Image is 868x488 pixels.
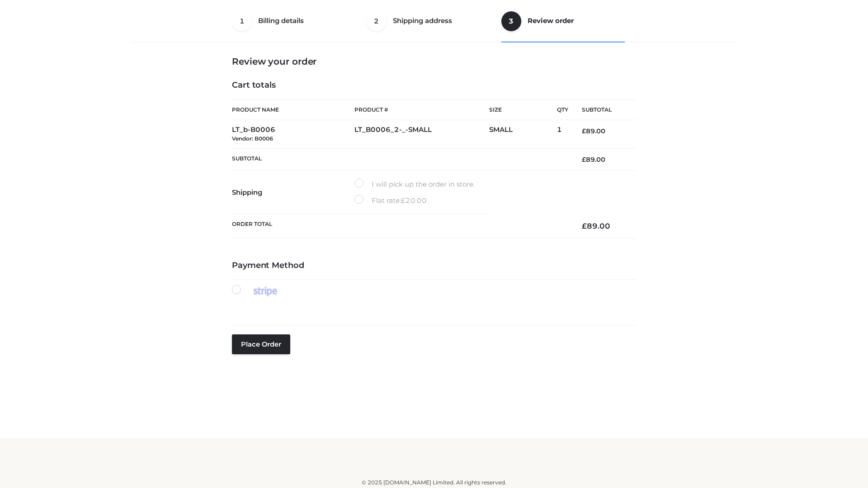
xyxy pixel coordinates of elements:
label: I will pick up the order in store. [354,178,475,190]
span: £ [401,196,406,205]
button: Place order [232,334,290,354]
th: Size [489,100,552,120]
label: Flat rate: [354,195,427,206]
td: LT_b-B0006 [232,120,354,149]
th: Product Name [232,99,354,120]
span: £ [582,221,587,230]
span: £ [582,155,586,164]
th: Order Total [232,214,568,238]
span: £ [582,127,586,135]
th: Product # [354,99,489,120]
h3: Review your order [232,56,636,67]
th: Qty [557,99,568,120]
td: 1 [557,120,568,149]
bdi: 89.00 [582,221,610,230]
th: Subtotal [232,148,568,170]
th: Subtotal [568,100,636,120]
td: SMALL [489,120,557,149]
bdi: 20.00 [401,196,427,205]
h4: Cart totals [232,80,636,90]
h4: Payment Method [232,261,636,271]
bdi: 89.00 [582,155,605,164]
small: Vendor: B0006 [232,135,273,142]
td: LT_B0006_2-_-SMALL [354,120,489,149]
bdi: 89.00 [582,127,605,135]
div: © 2025 [DOMAIN_NAME] Limited. All rights reserved. [134,478,734,487]
th: Shipping [232,171,354,214]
